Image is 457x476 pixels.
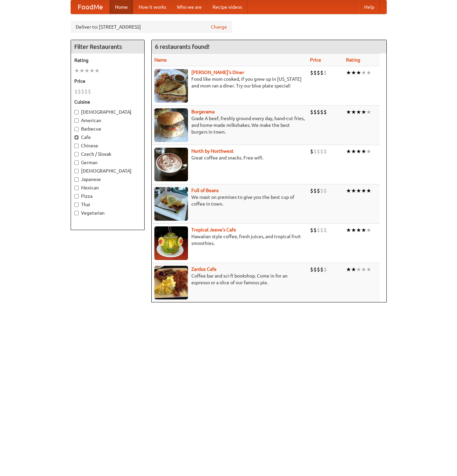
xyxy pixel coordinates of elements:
[356,148,361,155] li: ★
[89,67,94,74] li: ★
[74,67,79,74] li: ★
[74,135,79,140] input: Cafe
[361,187,366,194] li: ★
[317,266,320,273] li: $
[310,108,313,116] li: $
[191,109,215,114] a: Burgerama
[346,187,351,194] li: ★
[320,226,323,234] li: $
[320,187,323,194] li: $
[323,69,327,76] li: $
[356,266,361,273] li: ★
[320,69,323,76] li: $
[313,226,317,234] li: $
[74,177,79,182] input: Japanese
[74,152,79,156] input: Czech / Slovak
[366,69,371,76] li: ★
[323,266,327,273] li: $
[356,69,361,76] li: ★
[317,187,320,194] li: $
[351,69,356,76] li: ★
[74,176,141,183] label: Japanese
[74,203,79,207] input: Thai
[310,57,321,63] a: Price
[351,266,356,273] li: ★
[356,187,361,194] li: ★
[313,187,317,194] li: $
[366,187,371,194] li: ★
[74,184,141,191] label: Mexican
[71,21,232,33] div: Deliver to: [STREET_ADDRESS]
[346,266,351,273] li: ★
[74,159,141,166] label: German
[351,187,356,194] li: ★
[84,88,88,95] li: $
[313,148,317,155] li: $
[154,76,305,89] p: Food like mom cooked, if you grew up in [US_STATE] and mom ran a diner. Try our blue plate special!
[191,188,219,193] a: Full of Beans
[71,40,144,53] h4: Filter Restaurants
[79,67,84,74] li: ★
[71,0,110,14] a: FoodMe
[323,187,327,194] li: $
[346,57,360,63] a: Rating
[323,226,327,234] li: $
[74,169,79,173] input: [DEMOGRAPHIC_DATA]
[361,266,366,273] li: ★
[356,226,361,234] li: ★
[74,142,141,149] label: Chinese
[356,108,361,116] li: ★
[346,148,351,155] li: ★
[74,57,141,64] h5: Rating
[74,127,79,131] input: Barbecue
[310,187,313,194] li: $
[74,211,79,215] input: Vegetarian
[191,148,234,154] a: North by Northwest
[74,78,141,84] h5: Price
[361,69,366,76] li: ★
[88,88,91,95] li: $
[191,227,236,232] b: Tropical Jeeve's Cafe
[154,154,305,161] p: Great coffee and snacks. Free wifi.
[313,266,317,273] li: $
[94,67,100,74] li: ★
[154,57,167,63] a: Name
[74,186,79,190] input: Mexican
[74,194,79,198] input: Pizza
[361,226,366,234] li: ★
[74,151,141,157] label: Czech / Slovak
[74,210,141,216] label: Vegetarian
[154,115,305,135] p: Grade A beef, freshly ground every day, hand-cut fries, and home-made milkshakes. We make the bes...
[310,226,313,234] li: $
[211,24,227,30] a: Change
[361,148,366,155] li: ★
[323,148,327,155] li: $
[74,134,141,141] label: Cafe
[346,108,351,116] li: ★
[313,108,317,116] li: $
[74,109,141,115] label: [DEMOGRAPHIC_DATA]
[346,69,351,76] li: ★
[154,194,305,207] p: We roast on premises to give you the best cup of coffee in town.
[74,125,141,132] label: Barbecue
[359,0,380,14] a: Help
[74,201,141,208] label: Thai
[310,148,313,155] li: $
[310,69,313,76] li: $
[317,226,320,234] li: $
[207,0,247,14] a: Recipe videos
[74,160,79,165] input: German
[154,108,188,142] img: burgerama.jpg
[191,70,244,75] b: [PERSON_NAME]'s Diner
[74,193,141,199] label: Pizza
[74,168,141,174] label: [DEMOGRAPHIC_DATA]
[191,266,217,272] a: Zardoz Cafe
[154,233,305,247] p: Hawaiian style coffee, fresh juices, and tropical fruit smoothies.
[154,69,188,103] img: sallys.jpg
[320,148,323,155] li: $
[310,266,313,273] li: $
[155,43,210,50] ng-pluralize: 6 restaurants found!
